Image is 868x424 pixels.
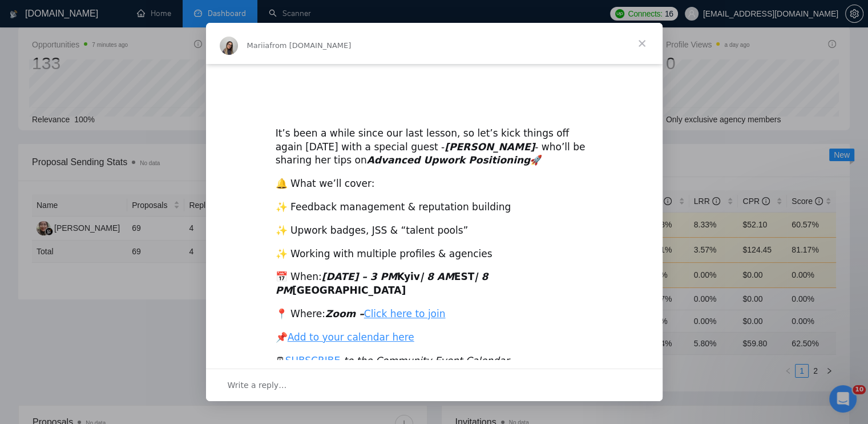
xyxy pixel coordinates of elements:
span: from [DOMAIN_NAME] [269,41,351,50]
div: ​It’s been a while since our last lesson, so let’s kick things off again [DATE] with a special gu... [276,113,593,167]
div: ✨ Feedback management & reputation building [276,201,593,214]
div: 🗓 [276,354,593,368]
i: | 8 AM [420,271,454,282]
div: 🔔 What we’ll cover: [276,177,593,191]
i: [PERSON_NAME] [445,141,535,153]
img: Profile image for Mariia [220,37,238,55]
div: ✨ Working with multiple profiles & agencies [276,247,593,261]
div: Open conversation and reply [206,369,663,401]
div: 📍 Where: [276,307,593,321]
i: Zoom – [325,308,446,319]
i: to the Community Event Calendar [344,355,509,366]
a: SUBSCRIBE [285,355,341,366]
a: Add to your calendar here [288,331,414,343]
a: Click here to join [364,308,446,319]
div: 📌 [276,331,593,345]
span: Mariia [247,41,270,50]
i: [DATE] – 3 PM [322,271,397,282]
div: ✨ Upwork badges, JSS & “talent pools” [276,224,593,238]
span: Close [621,23,663,64]
span: Write a reply… [228,378,287,393]
b: Kyiv EST [GEOGRAPHIC_DATA] [276,271,488,296]
i: Advanced Upwork Positioning [367,154,531,166]
div: 📅 When: [276,270,593,298]
i: | 8 PM [276,271,488,296]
